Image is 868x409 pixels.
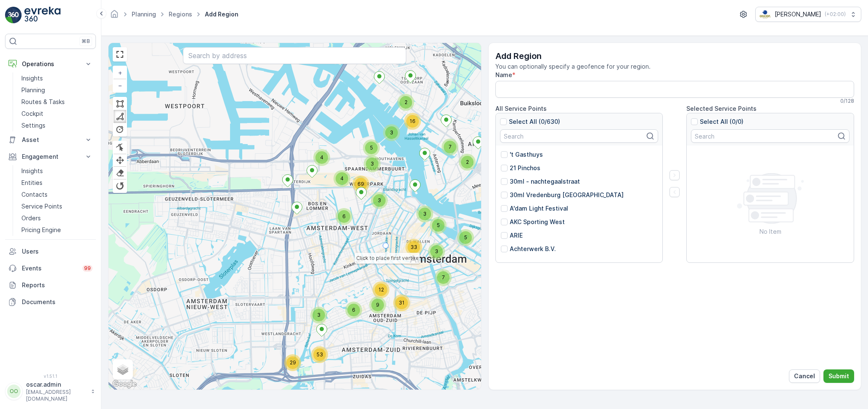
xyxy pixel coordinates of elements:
[114,167,126,179] div: Remove Layers
[449,144,452,150] span: 7
[290,359,296,366] span: 29
[399,299,405,306] span: 31
[111,379,138,390] a: Open this area in Google Maps (opens a new window)
[5,7,22,24] img: logo
[21,214,41,222] p: Orders
[464,234,467,241] span: 5
[114,154,126,167] div: Drag Layers
[510,218,565,226] p: AKC Sporting West
[423,211,426,217] span: 3
[18,72,96,84] a: Insights
[364,155,381,172] div: 3
[371,192,388,209] div: 3
[457,229,474,246] div: 5
[755,7,861,22] button: [PERSON_NAME](+02:00)
[370,160,374,167] span: 3
[410,118,415,124] span: 16
[114,179,126,192] div: Rotate Layers
[5,148,96,165] button: Engagement
[26,389,87,402] p: [EMAIL_ADDRESS][DOMAIN_NAME]
[114,360,132,379] a: Layers
[437,222,440,228] span: 5
[823,369,854,383] button: Submit
[495,71,512,78] label: Name
[510,245,556,253] p: Achterwerk B.V.
[759,227,781,236] p: No Item
[500,129,659,143] input: Search
[5,243,96,260] a: Users
[313,149,330,166] div: 4
[378,286,384,293] span: 12
[828,372,849,380] p: Submit
[118,69,122,76] span: +
[21,110,43,118] p: Cockpit
[342,213,346,219] span: 6
[22,152,79,161] p: Engagement
[114,123,126,136] div: Draw Circle
[404,113,421,130] div: 16
[18,200,96,212] a: Service Points
[114,48,126,61] a: View Fullscreen
[22,60,79,68] p: Operations
[510,177,580,186] p: 30ml - nachtegaalstraat
[410,244,417,250] span: 33
[320,154,323,160] span: 4
[495,50,855,62] p: Add Region
[840,98,854,104] p: 0 / 128
[345,302,362,318] div: 6
[5,374,96,379] span: v 1.51.1
[466,159,469,165] span: 2
[21,179,42,187] p: Entities
[825,11,846,18] p: ( +02:00 )
[22,247,93,256] p: Users
[442,139,458,155] div: 7
[21,202,62,211] p: Service Points
[18,212,96,224] a: Orders
[114,142,126,154] div: Edit Layers
[24,7,61,24] img: logo_light-DOdMpM7g.png
[22,136,79,144] p: Asset
[7,385,21,398] div: OO
[21,226,61,234] p: Pricing Engine
[114,110,126,123] div: Draw Polygons
[132,11,156,18] a: Planning
[22,281,93,289] p: Reports
[114,98,126,110] div: Draw Rectangle
[510,150,543,159] p: 't Gasthuys
[5,277,96,294] a: Reports
[18,96,96,108] a: Routes & Tasks
[21,167,43,175] p: Insights
[114,67,126,79] a: Zoom In
[691,129,849,143] input: Search
[18,84,96,96] a: Planning
[340,175,344,182] span: 4
[317,312,320,318] span: 3
[428,243,445,260] div: 3
[393,294,410,311] div: 31
[357,181,364,187] span: 69
[370,144,373,151] span: 5
[26,380,87,389] p: oscar.admin
[435,269,452,286] div: 7
[317,351,323,358] span: 53
[203,10,240,19] span: Add Region
[495,62,855,71] span: You can optionally specify a geofence for your region.
[789,369,820,383] button: Cancel
[84,265,91,272] p: 99
[510,204,568,213] p: A'dam Light Festival
[169,11,192,18] a: Regions
[495,104,663,113] p: All Service Points
[416,206,433,222] div: 3
[183,47,406,64] input: Search by address
[686,104,854,113] p: Selected Service Points
[390,129,393,136] span: 3
[509,118,560,126] p: Select All (0/630)
[435,248,438,254] span: 3
[510,164,540,172] p: 21 Pinchos
[5,380,96,402] button: OOoscar.admin[EMAIL_ADDRESS][DOMAIN_NAME]
[18,108,96,120] a: Cockpit
[352,176,369,192] div: 69
[376,302,379,308] span: 9
[405,239,422,256] div: 33
[369,297,386,313] div: 9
